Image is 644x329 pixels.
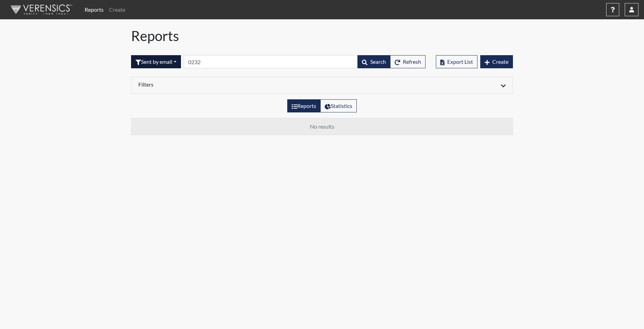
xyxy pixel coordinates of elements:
span: Refresh [403,58,421,65]
h1: Reports [131,28,513,44]
button: Search [357,55,390,68]
td: No results [131,118,513,135]
span: Export List [447,58,473,65]
div: Click to expand/collapse filters [133,81,511,89]
button: Create [480,55,513,68]
label: View the list of reports [287,99,321,112]
a: Create [106,3,128,17]
span: Create [492,58,508,65]
button: Sent by email [131,55,181,68]
div: Filter by interview status [131,55,181,68]
a: Reports [82,3,106,17]
input: Search by Registration ID, Interview Number, or Investigation Name. [184,55,358,68]
h6: Filters [138,81,317,88]
label: View statistics about completed interviews [320,99,357,112]
span: Search [370,58,386,65]
button: Export List [436,55,477,68]
button: Refresh [390,55,426,68]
